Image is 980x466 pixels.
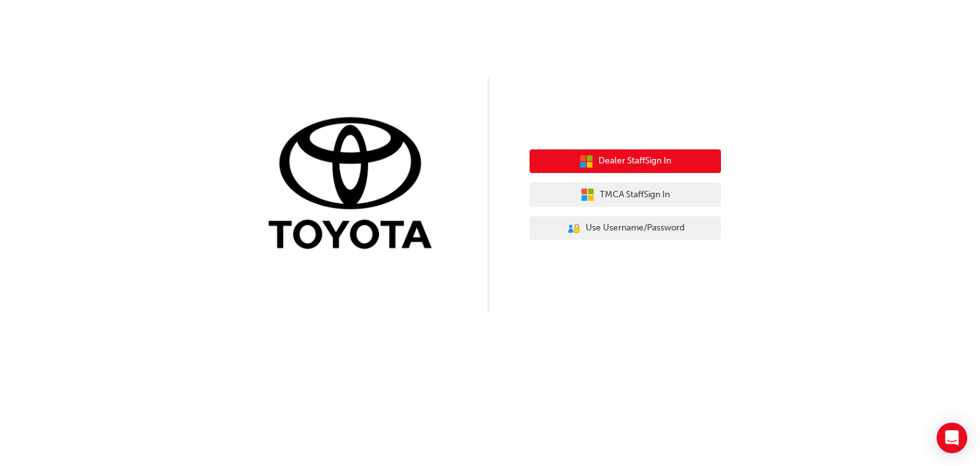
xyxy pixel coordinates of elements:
button: TMCA StaffSign In [530,183,721,207]
span: TMCA Staff Sign In [600,188,670,202]
div: Open Intercom Messenger [937,423,967,453]
button: Dealer StaffSign In [530,149,721,174]
button: Use Username/Password [530,216,721,241]
span: Dealer Staff Sign In [598,154,671,169]
span: Use Username/Password [586,221,685,236]
img: Trak [259,114,450,255]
